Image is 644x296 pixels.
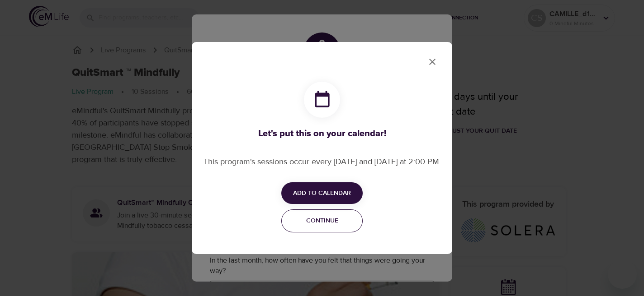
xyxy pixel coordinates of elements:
[281,209,363,232] button: Continue
[287,215,357,227] span: Continue
[204,156,441,168] p: This program's sessions occur every [DATE] and [DATE] at 2:00 PM.
[281,182,363,204] button: Add to Calendar
[421,51,443,73] button: close
[293,188,351,199] span: Add to Calendar
[204,129,441,139] h3: Let's put this on your calendar!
